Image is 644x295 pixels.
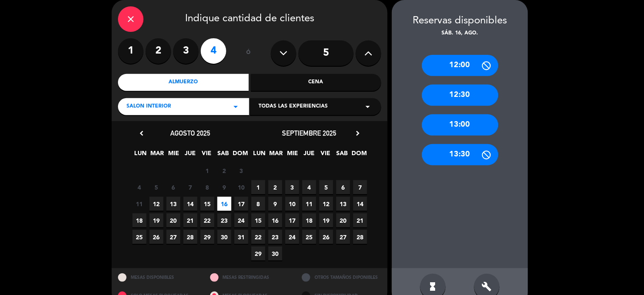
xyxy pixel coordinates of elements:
[285,180,299,194] span: 3
[336,230,350,244] span: 27
[268,197,282,211] span: 9
[302,213,316,227] span: 18
[335,148,349,162] span: SAB
[302,197,316,211] span: 11
[173,38,199,64] label: 3
[167,148,181,162] span: MIE
[217,164,231,178] span: 2
[200,230,214,244] span: 29
[183,180,197,194] span: 7
[268,247,282,261] span: 30
[183,148,197,162] span: JUE
[149,213,163,227] span: 19
[353,197,367,211] span: 14
[268,230,282,244] span: 23
[217,180,231,194] span: 9
[132,180,146,194] span: 4
[259,102,328,111] span: Todas las experiencias
[268,213,282,227] span: 16
[183,230,197,244] span: 28
[353,230,367,244] span: 28
[217,230,231,244] span: 30
[217,197,231,211] span: 16
[363,102,373,112] i: arrow_drop_down
[282,129,336,137] span: septiembre 2025
[231,102,241,112] i: arrow_drop_down
[422,144,498,165] div: 13:30
[200,164,214,178] span: 1
[118,38,143,64] label: 1
[201,38,226,64] label: 4
[302,148,316,162] span: JUE
[353,213,367,227] span: 21
[285,197,299,211] span: 10
[149,197,163,211] span: 12
[118,74,249,91] div: Almuerzo
[336,197,350,211] span: 13
[285,230,299,244] span: 24
[132,230,146,244] span: 25
[251,74,382,91] div: Cena
[286,148,300,162] span: MIE
[285,213,299,227] span: 17
[319,230,333,244] span: 26
[200,197,214,211] span: 15
[127,102,171,111] span: SALON INTERIOR
[150,148,164,162] span: MAR
[200,180,214,194] span: 8
[392,29,528,38] div: sáb. 16, ago.
[269,148,283,162] span: MAR
[336,213,350,227] span: 20
[149,230,163,244] span: 26
[134,148,148,162] span: LUN
[392,13,528,29] div: Reservas disponibles
[112,268,204,286] div: MESAS DISPONIBLES
[353,129,362,138] i: chevron_right
[132,197,146,211] span: 11
[422,85,498,106] div: 12:30
[302,230,316,244] span: 25
[217,213,231,227] span: 23
[234,180,248,194] span: 10
[233,148,247,162] span: DOM
[319,180,333,194] span: 5
[166,213,180,227] span: 20
[183,197,197,211] span: 14
[422,55,498,76] div: 12:00
[126,14,136,24] i: close
[217,148,231,162] span: SAB
[204,268,296,286] div: MESAS RESTRINGIDAS
[319,213,333,227] span: 19
[251,230,265,244] span: 22
[170,129,210,137] span: agosto 2025
[302,180,316,194] span: 4
[132,213,146,227] span: 18
[166,230,180,244] span: 27
[146,38,171,64] label: 2
[137,129,146,138] i: chevron_left
[251,247,265,261] span: 29
[234,213,248,227] span: 24
[234,197,248,211] span: 17
[149,180,163,194] span: 5
[482,281,492,292] i: build
[319,148,333,162] span: VIE
[200,148,214,162] span: VIE
[251,213,265,227] span: 15
[353,180,367,194] span: 7
[166,197,180,211] span: 13
[268,180,282,194] span: 2
[352,148,366,162] span: DOM
[234,230,248,244] span: 31
[319,197,333,211] span: 12
[253,148,267,162] span: LUN
[336,180,350,194] span: 6
[234,164,248,178] span: 3
[235,38,262,68] div: ó
[422,114,498,136] div: 13:00
[166,180,180,194] span: 6
[251,197,265,211] span: 8
[118,6,381,32] div: Indique cantidad de clientes
[200,213,214,227] span: 22
[295,268,388,286] div: OTROS TAMAÑOS DIPONIBLES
